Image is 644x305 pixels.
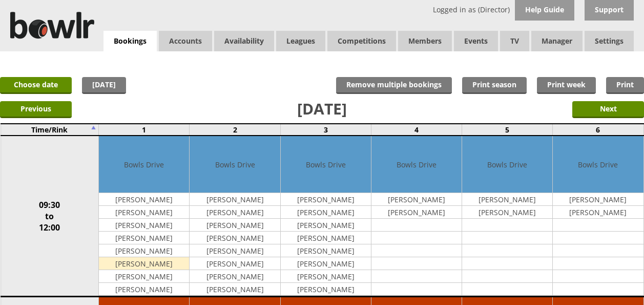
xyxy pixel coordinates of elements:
td: Bowls Drive [281,136,371,193]
td: 3 [280,124,371,136]
td: [PERSON_NAME] [190,193,280,206]
a: Availability [214,31,274,51]
td: [PERSON_NAME] [281,283,371,296]
td: [PERSON_NAME] [371,206,462,219]
td: [PERSON_NAME] [190,270,280,283]
td: Time/Rink [1,124,99,136]
td: [PERSON_NAME] [371,193,462,206]
span: Manager [531,31,583,51]
td: [PERSON_NAME] [99,257,189,270]
td: Bowls Drive [553,136,643,193]
a: Print week [537,77,596,94]
td: 6 [553,124,643,136]
a: [DATE] [82,77,126,94]
td: [PERSON_NAME] [99,206,189,219]
td: Bowls Drive [371,136,462,193]
td: 2 [190,124,280,136]
a: Competitions [327,31,396,51]
td: [PERSON_NAME] [281,244,371,257]
td: [PERSON_NAME] [190,257,280,270]
input: Next [572,101,644,118]
td: [PERSON_NAME] [99,232,189,244]
input: Remove multiple bookings [336,77,452,94]
td: [PERSON_NAME] [281,206,371,219]
td: 5 [462,124,553,136]
td: [PERSON_NAME] [553,193,643,206]
a: Events [454,31,498,51]
td: [PERSON_NAME] [99,219,189,232]
td: 09:30 to 12:00 [1,136,99,297]
td: [PERSON_NAME] [281,270,371,283]
td: [PERSON_NAME] [281,219,371,232]
td: Bowls Drive [99,136,189,193]
td: [PERSON_NAME] [190,244,280,257]
td: [PERSON_NAME] [462,206,552,219]
td: [PERSON_NAME] [553,206,643,219]
a: Leagues [276,31,325,51]
td: [PERSON_NAME] [99,283,189,296]
td: Bowls Drive [190,136,280,193]
td: 1 [99,124,190,136]
td: [PERSON_NAME] [281,232,371,244]
td: [PERSON_NAME] [462,193,552,206]
a: Bookings [103,31,157,52]
td: [PERSON_NAME] [190,283,280,296]
td: 4 [371,124,462,136]
td: [PERSON_NAME] [99,270,189,283]
td: Bowls Drive [462,136,552,193]
td: [PERSON_NAME] [281,257,371,270]
td: [PERSON_NAME] [190,219,280,232]
a: Print season [462,77,527,94]
span: TV [500,31,529,51]
td: [PERSON_NAME] [281,193,371,206]
td: [PERSON_NAME] [190,206,280,219]
a: Print [606,77,644,94]
span: Members [398,31,452,51]
span: Accounts [159,31,212,51]
span: Settings [585,31,634,51]
td: [PERSON_NAME] [99,244,189,257]
td: [PERSON_NAME] [99,193,189,206]
td: [PERSON_NAME] [190,232,280,244]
